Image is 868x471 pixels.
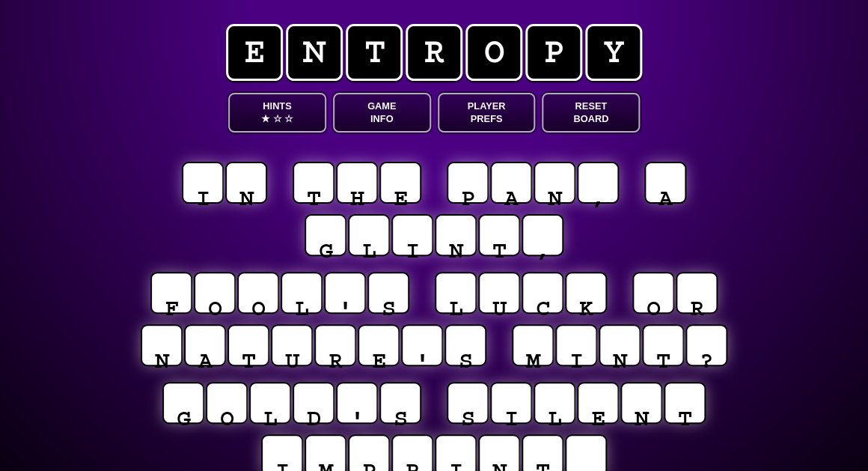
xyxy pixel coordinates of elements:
span: ☆ [284,112,293,125]
span: n [286,24,343,81]
span: t [346,24,403,81]
span: r [406,24,462,81]
span: ★ [261,112,270,125]
span: p [525,24,582,81]
span: o [465,24,522,81]
span: e [226,24,283,81]
button: Hints★ ☆ ☆ [228,93,326,133]
span: ☆ [272,112,281,125]
button: GameInfo [333,93,431,133]
button: PlayerPrefs [438,93,536,133]
span: y [585,24,642,81]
